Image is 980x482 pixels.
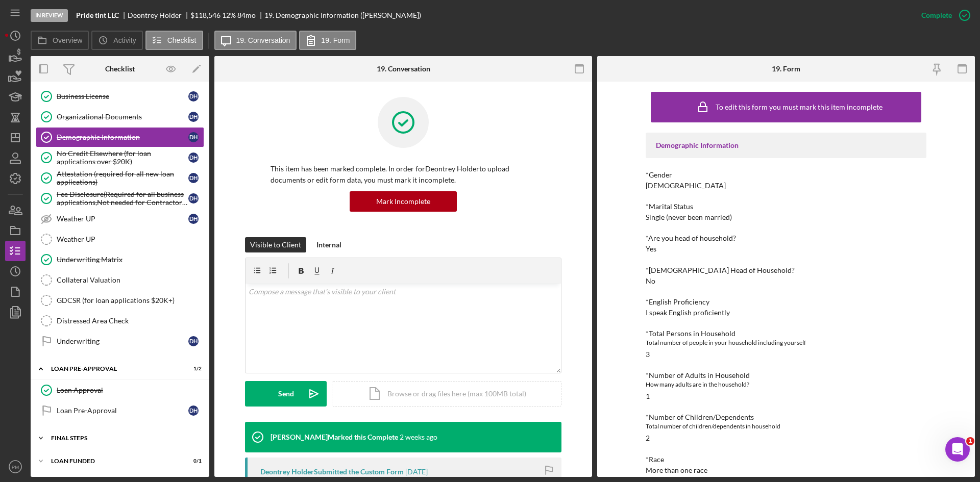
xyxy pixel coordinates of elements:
a: Weather UPDH [36,209,204,229]
label: Checklist [167,36,197,44]
div: *Gender [646,171,926,179]
div: *Number of Children/Dependents [646,413,926,421]
label: 19. Conversation [236,36,290,44]
div: Checklist [105,65,135,73]
div: GDCSR (for loan applications $20K+) [57,296,204,305]
text: PM [12,464,19,470]
div: Visible to Client [250,237,301,252]
div: 0 / 1 [183,458,202,464]
button: Send [245,381,327,407]
div: 1 [646,392,650,400]
button: PM [5,456,26,477]
div: *Number of Adults in Household [646,371,926,379]
a: GDCSR (for loan applications $20K+) [36,290,204,311]
span: $118,546 [190,11,220,19]
div: Fee Disclosure(Required for all business applications,Not needed for Contractor loans) [57,190,188,207]
div: D H [188,153,199,163]
div: Deontrey Holder [128,11,190,19]
button: Activity [91,31,142,50]
div: Complete [921,5,952,26]
div: D H [188,112,199,122]
div: 12 % [222,11,236,19]
a: UnderwritingDH [36,331,204,351]
button: Internal [311,237,347,252]
span: 1 [966,437,974,445]
div: *English Proficiency [646,298,926,306]
div: Collateral Valuation [57,276,204,284]
div: Total number of children/dependents in household [646,421,926,432]
div: 19. Form [772,65,800,73]
div: Yes [646,245,656,253]
div: D H [188,132,199,142]
b: Pride tint LLC [76,11,119,19]
div: *Race [646,455,926,464]
div: *Total Persons in Household [646,329,926,338]
div: *Are you head of household? [646,234,926,242]
label: 19. Form [321,36,350,44]
div: D H [188,91,199,102]
button: Overview [31,31,89,50]
div: Weather UP [57,215,188,223]
div: Business License [57,92,188,100]
time: 2025-09-03 16:51 [400,433,437,441]
div: How many adults are in the household? [646,379,926,390]
button: Checklist [145,31,203,50]
div: Demographic Information [57,133,188,141]
a: Loan Pre-ApprovalDH [36,400,204,421]
div: Organizational Documents [57,113,188,121]
a: Demographic InformationDH [36,127,204,147]
div: Deontrey Holder Submitted the Custom Form [260,468,404,476]
div: I speak English proficiently [646,309,730,317]
a: Business LicenseDH [36,86,204,107]
div: D H [188,405,199,416]
div: LOAN PRE-APPROVAL [51,366,176,372]
div: In Review [31,9,68,22]
div: Total number of people in your household including yourself [646,338,926,348]
div: Send [278,381,294,407]
a: Organizational DocumentsDH [36,107,204,127]
button: Mark Incomplete [350,191,457,212]
div: Underwriting Matrix [57,256,204,264]
a: Distressed Area Check [36,311,204,331]
div: 19. Conversation [377,65,430,73]
div: Single (never been married) [646,213,732,221]
div: FINAL STEPS [51,435,197,441]
div: 84 mo [237,11,256,19]
button: 19. Conversation [214,31,297,50]
button: Complete [911,5,975,26]
div: 2 [646,434,650,442]
div: Loan Approval [57,386,204,394]
div: Loan Pre-Approval [57,407,188,415]
div: *[DEMOGRAPHIC_DATA] Head of Household? [646,266,926,274]
div: To edit this form you must mark this item incomplete [716,103,883,111]
a: Collateral Valuation [36,270,204,290]
a: No Credit Elsewhere (for loan applications over $20K)DH [36,147,204,168]
a: Weather UP [36,229,204,249]
a: Underwriting Matrix [36,249,204,270]
div: *Marital Status [646,202,926,211]
div: [PERSON_NAME] Marked this Complete [271,433,398,441]
div: Weather UP [57,235,204,243]
div: LOAN FUNDED [51,458,176,464]
div: Mark Incomplete [376,191,430,212]
a: Fee Disclosure(Required for all business applications,Not needed for Contractor loans)DH [36,188,204,209]
div: D H [188,173,199,183]
div: D H [188,214,199,224]
div: Attestation (required for all new loan applications) [57,170,188,186]
div: D H [188,193,199,204]
div: More than one race [646,466,707,474]
div: D H [188,336,199,346]
a: Loan Approval [36,380,204,400]
div: Internal [316,237,341,252]
div: [DEMOGRAPHIC_DATA] [646,182,726,190]
iframe: Intercom live chat [945,437,970,462]
label: Activity [113,36,136,44]
div: 19. Demographic Information ([PERSON_NAME]) [264,11,421,19]
time: 2025-08-29 22:04 [405,468,428,476]
a: Attestation (required for all new loan applications)DH [36,168,204,188]
div: No Credit Elsewhere (for loan applications over $20K) [57,149,188,166]
div: No [646,277,655,285]
div: Distressed Area Check [57,317,204,325]
button: 19. Form [299,31,356,50]
div: 1 / 2 [183,366,202,372]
